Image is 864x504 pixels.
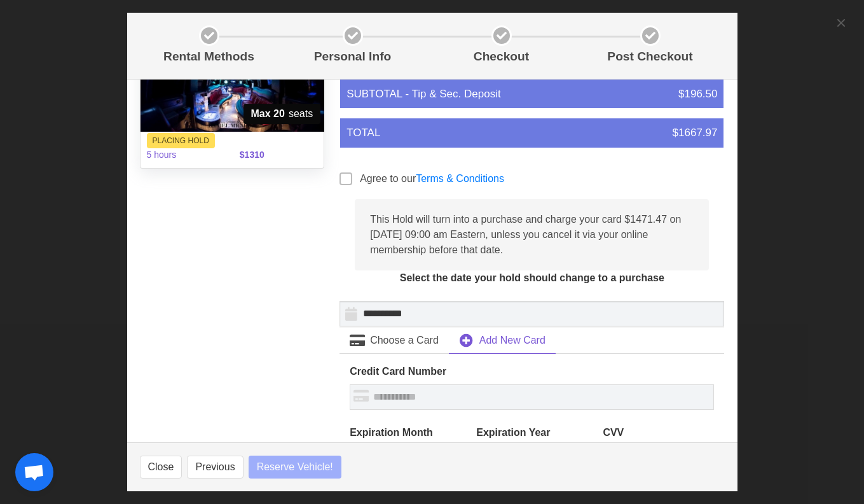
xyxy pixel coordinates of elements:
[141,10,324,132] img: 17%2002.jpg
[187,456,243,479] button: Previous
[360,171,504,186] label: Agree to our
[370,333,439,348] span: Choose a Card
[350,425,461,440] label: Expiration Month
[350,364,714,379] label: Credit Card Number
[603,425,714,440] label: CVV
[355,199,709,270] div: This Hold will turn into a purchase and charge your card $1471.47 on [DATE] 09:00 am Eastern, unl...
[284,48,422,66] p: Personal Info
[15,453,53,491] div: Open chat
[340,80,723,109] li: SUBTOTAL - Tip & Sec. Deposit
[400,272,664,283] strong: Select the date your hold should change to a purchase
[139,141,232,169] span: 5 hours
[340,118,723,148] li: TOTAL
[243,104,321,124] span: seats
[145,48,273,66] p: Rental Methods
[140,456,182,479] button: Close
[416,173,504,184] a: Terms & Conditions
[476,425,587,440] label: Expiration Year
[251,106,285,122] strong: Max 20
[678,86,717,102] span: $196.50
[479,333,545,348] span: Add New Card
[432,48,571,66] p: Checkout
[249,456,341,479] button: Reserve Vehicle!
[581,48,720,66] p: Post Checkout
[257,459,333,475] span: Reserve Vehicle!
[673,125,718,141] span: $1667.97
